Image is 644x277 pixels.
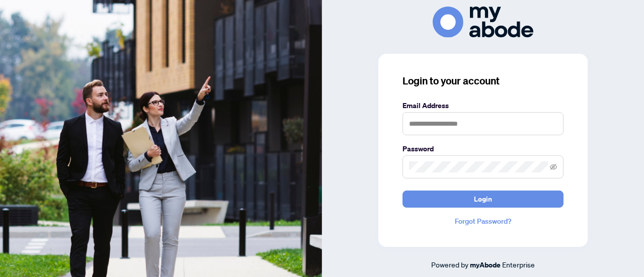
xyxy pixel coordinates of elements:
span: Powered by [431,260,468,269]
span: Enterprise [502,260,535,269]
a: myAbode [470,259,501,270]
img: ma-logo [433,7,533,37]
button: Login [403,191,563,208]
span: Login [474,191,492,207]
label: Password [403,143,563,154]
span: eye-invisible [550,163,557,170]
h3: Login to your account [403,74,563,88]
label: Email Address [403,100,563,111]
a: Forgot Password? [403,216,563,227]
